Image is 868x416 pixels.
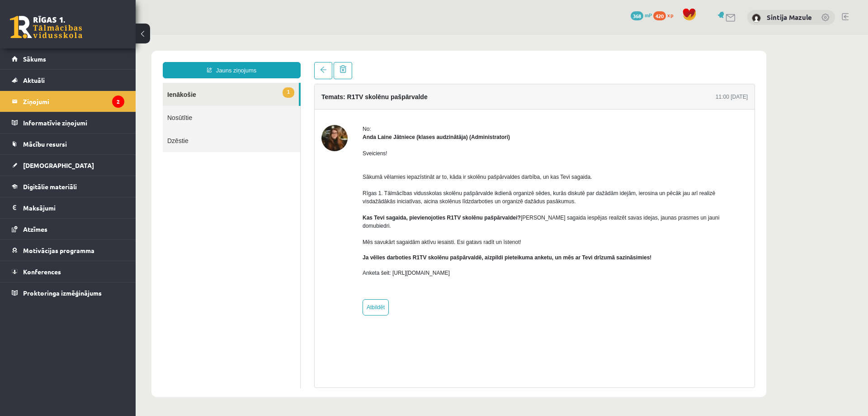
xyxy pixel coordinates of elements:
a: 368 mP [631,11,652,19]
b: Ja vēlies darboties R1TV skolēnu pašpārvaldē, aizpildi pieteikuma anketu, un mēs ar Tevi drīzumā ... [227,220,516,226]
legend: Maksājumi [23,197,124,218]
span: Proktoringa izmēģinājums [23,289,102,297]
a: Proktoringa izmēģinājums [12,282,124,303]
a: Maksājumi [12,197,124,218]
p: Anketa šeit: [URL][DOMAIN_NAME] [227,234,612,242]
span: 420 [653,11,666,20]
a: Aktuāli [12,70,124,91]
a: 1Ienākošie [27,48,163,71]
h4: Temats: R1TV skolēnu pašpārvalde [186,58,292,66]
a: Jauns ziņojums [27,27,165,43]
span: xp [667,11,673,19]
a: Atbildēt [227,264,253,281]
a: Dzēstie [27,94,165,117]
span: Mācību resursi [23,140,67,148]
span: Motivācijas programma [23,246,94,254]
a: Atzīmes [12,219,124,239]
a: Informatīvie ziņojumi [12,112,124,133]
a: [DEMOGRAPHIC_DATA] [12,155,124,176]
div: 11:00 [DATE] [580,58,612,66]
p: Sveiciens! [227,115,612,123]
div: No: [227,90,612,98]
span: Digitālie materiāli [23,182,77,191]
strong: Anda Laine Jātniece (klases audzinātāja) (Administratori) [227,99,374,105]
span: Konferences [23,268,61,276]
a: Konferences [12,261,124,282]
span: 1 [147,53,159,63]
span: mP [645,11,652,19]
a: Sintija Mazule [767,13,812,22]
i: 2 [112,96,124,108]
a: 420 xp [653,11,678,19]
span: Aktuāli [23,76,45,84]
span: [DEMOGRAPHIC_DATA] [23,161,94,169]
img: Sintija Mazule [752,14,761,23]
span: Sākums [23,55,46,63]
a: Sākums [12,48,124,69]
img: Anda Laine Jātniece (klases audzinātāja) [186,90,212,116]
p: Sākumā vēlamies iepazīstināt ar to, kāda ir skolēnu pašpārvaldes darbība, un kas Tevi sagaida. Rī... [227,130,612,211]
a: Rīgas 1. Tālmācības vidusskola [10,16,82,38]
a: Ziņojumi2 [12,91,124,112]
legend: Ziņojumi [23,91,124,112]
a: Digitālie materiāli [12,176,124,197]
strong: Kas Tevi sagaida, pievienojoties R1TV skolēnu pašpārvaldei? [227,180,385,186]
a: Nosūtītie [27,71,165,94]
a: Motivācijas programma [12,240,124,261]
span: Atzīmes [23,225,47,233]
a: Mācību resursi [12,134,124,154]
legend: Informatīvie ziņojumi [23,112,124,133]
span: 368 [631,11,643,20]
